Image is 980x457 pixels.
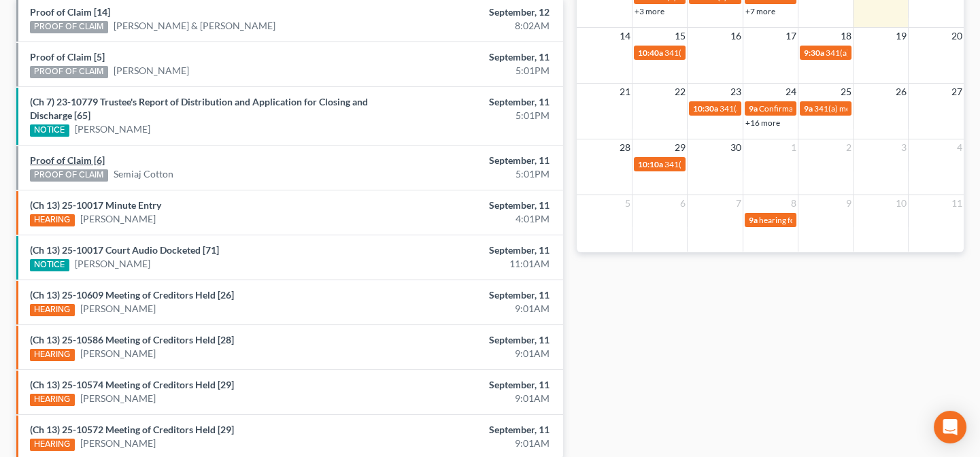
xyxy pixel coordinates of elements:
[386,167,550,181] div: 5:01PM
[30,6,110,18] a: Proof of Claim [14]
[114,64,189,78] a: [PERSON_NAME]
[950,84,964,100] span: 27
[30,304,75,316] div: HEARING
[790,195,798,211] span: 8
[30,21,108,33] div: PROOF OF CLAIM
[30,439,75,451] div: HEARING
[826,48,957,58] span: 341(a) meeting for [PERSON_NAME]
[30,169,108,182] div: PROOF OF CLAIM
[804,103,813,114] span: 9a
[673,84,687,100] span: 22
[664,159,796,169] span: 341(a) meeting for [PERSON_NAME]
[386,423,550,437] div: September, 11
[950,28,964,44] span: 20
[386,302,550,316] div: 9:01AM
[759,215,864,225] span: hearing for [PERSON_NAME]
[30,66,108,78] div: PROOF OF CLAIM
[635,6,664,16] a: +3 more
[386,64,550,78] div: 5:01PM
[624,195,632,211] span: 5
[804,48,824,58] span: 9:30a
[114,167,173,181] a: Semiaj Cotton
[900,139,908,156] span: 3
[30,379,234,390] a: (Ch 13) 25-10574 Meeting of Creditors Held [29]
[386,19,550,33] div: 8:02AM
[30,334,234,345] a: (Ch 13) 25-10586 Meeting of Creditors Held [28]
[386,109,550,122] div: 5:01PM
[638,159,663,169] span: 10:10a
[386,257,550,271] div: 11:01AM
[759,103,913,114] span: Confirmation hearing for [PERSON_NAME]
[784,84,798,100] span: 24
[839,84,853,100] span: 25
[729,28,743,44] span: 16
[80,392,156,405] a: [PERSON_NAME]
[845,195,853,211] span: 9
[386,347,550,360] div: 9:01AM
[745,118,780,128] a: +16 more
[720,103,851,114] span: 341(a) meeting for [PERSON_NAME]
[386,95,550,109] div: September, 11
[30,394,75,406] div: HEARING
[749,215,758,225] span: 9a
[386,50,550,64] div: September, 11
[386,437,550,450] div: 9:01AM
[845,139,853,156] span: 2
[30,124,69,137] div: NOTICE
[80,437,156,450] a: [PERSON_NAME]
[386,199,550,212] div: September, 11
[30,259,69,271] div: NOTICE
[386,243,550,257] div: September, 11
[75,257,150,271] a: [PERSON_NAME]
[30,154,105,166] a: Proof of Claim [6]
[386,212,550,226] div: 4:01PM
[784,28,798,44] span: 17
[618,84,632,100] span: 21
[894,195,908,211] span: 10
[75,122,150,136] a: [PERSON_NAME]
[30,199,161,211] a: (Ch 13) 25-10017 Minute Entry
[30,289,234,301] a: (Ch 13) 25-10609 Meeting of Creditors Held [26]
[618,28,632,44] span: 14
[30,51,105,63] a: Proof of Claim [5]
[80,302,156,316] a: [PERSON_NAME]
[386,392,550,405] div: 9:01AM
[894,84,908,100] span: 26
[673,139,687,156] span: 29
[956,139,964,156] span: 4
[30,244,219,256] a: (Ch 13) 25-10017 Court Audio Docketed [71]
[814,103,945,114] span: 341(a) meeting for [PERSON_NAME]
[950,195,964,211] span: 11
[673,28,687,44] span: 15
[745,6,775,16] a: +7 more
[386,333,550,347] div: September, 11
[386,378,550,392] div: September, 11
[80,347,156,360] a: [PERSON_NAME]
[30,214,75,226] div: HEARING
[80,212,156,226] a: [PERSON_NAME]
[386,154,550,167] div: September, 11
[30,424,234,435] a: (Ch 13) 25-10572 Meeting of Creditors Held [29]
[693,103,718,114] span: 10:30a
[30,349,75,361] div: HEARING
[638,48,663,58] span: 10:40a
[729,84,743,100] span: 23
[749,103,758,114] span: 9a
[934,411,966,443] div: Open Intercom Messenger
[729,139,743,156] span: 30
[664,48,868,58] span: 341(a) meeting for [PERSON_NAME] & [PERSON_NAME]
[790,139,798,156] span: 1
[30,96,368,121] a: (Ch 7) 23-10779 Trustee's Report of Distribution and Application for Closing and Discharge [65]
[114,19,275,33] a: [PERSON_NAME] & [PERSON_NAME]
[618,139,632,156] span: 28
[386,5,550,19] div: September, 12
[679,195,687,211] span: 6
[734,195,743,211] span: 7
[839,28,853,44] span: 18
[386,288,550,302] div: September, 11
[894,28,908,44] span: 19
